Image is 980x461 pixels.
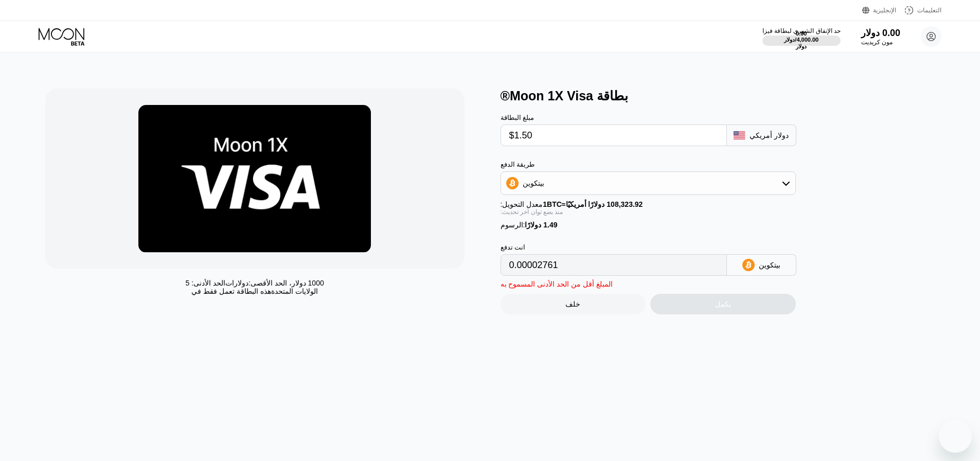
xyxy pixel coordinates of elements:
div: خلف [501,294,646,314]
div: حد الإنفاق الشهري لبطاقة فيزا0.00 دولار/4,000.00 دولار [762,27,841,46]
font: بيتكوين [759,261,780,269]
font: الحد الأدنى: 5 [186,279,225,287]
font: / [795,37,796,43]
font: منذ بضع ثوان [531,208,563,216]
div: التعليمات [894,5,941,15]
font: : [523,221,525,229]
font: 1 [543,200,547,208]
font: دولار أمريكي [750,131,789,139]
font: 4,000.00 دولار [796,37,820,49]
div: الإنجليزية [862,5,894,15]
font: مبلغ البطاقة [501,114,534,121]
font: هذه البطاقة تعمل فقط في [191,287,271,295]
font: آخر تحديث: [501,208,529,216]
div: 0.00 دولارمون كريديت [861,27,900,46]
font: 0.00 دولار [861,28,900,38]
font: الإنجليزية [873,7,896,14]
input: 0.00 دولار [509,125,718,146]
font: 108,323.92 دولارًا أمريكيًا [566,200,643,208]
font: الرسوم [501,221,523,229]
font: التعليمات [917,7,941,14]
font: خلف [565,300,580,308]
font: حد الإنفاق الشهري لبطاقة فيزا [762,27,841,34]
font: طريقة الدفع [501,161,535,168]
font: ، الحد الأقصى: [248,279,292,287]
font: المبلغ أقل من الحد الأدنى المسموح به [501,280,613,288]
font: معدل التحويل: [501,200,543,208]
font: بيتكوين [523,179,544,187]
font: BTC [547,200,562,208]
font: 1.49 دولارًا [525,221,557,229]
font: بطاقة Moon 1X Visa® [501,88,628,103]
font: ≈ [562,200,566,208]
font: دولارات [225,279,248,287]
font: 1000 دولار [292,279,324,287]
div: بيتكوين [501,173,795,193]
font: 0.00 دولار [784,30,808,43]
iframe: زر لبدء تشغيل نافذة الرسائل [939,420,972,453]
font: الولايات المتحدة [271,287,318,295]
font: انت تدفع [501,243,526,251]
font: مون كريديت [861,39,893,46]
